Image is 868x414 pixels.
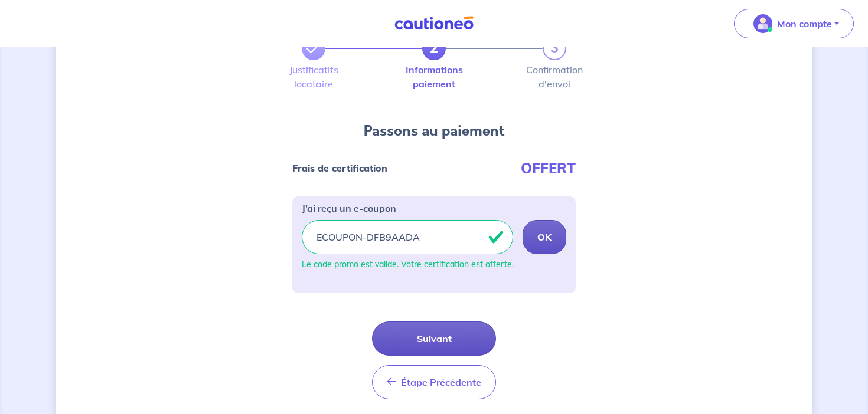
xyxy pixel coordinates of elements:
p: OFFERT [521,164,576,172]
strong: OK [537,231,552,243]
button: OK [523,220,566,254]
label: Informations paiement [422,65,446,88]
img: Cautioneo [390,16,478,31]
p: Frais de certification [292,164,387,172]
img: illu_account_valid_menu.svg [753,14,772,33]
h4: Passons au paiement [364,121,504,140]
button: Suivant [372,321,496,356]
span: Étape Précédente [401,376,481,388]
a: 2 [422,37,446,60]
p: Le code promo est valide. Votre certification est offerte. [302,259,566,270]
label: Justificatifs locataire [302,65,325,88]
label: Confirmation d'envoi [543,65,566,88]
button: Étape Précédente [372,365,496,399]
p: J’ai reçu un e-coupon [302,201,396,215]
p: Mon compte [777,17,832,31]
button: illu_account_valid_menu.svgMon compte [734,9,854,38]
